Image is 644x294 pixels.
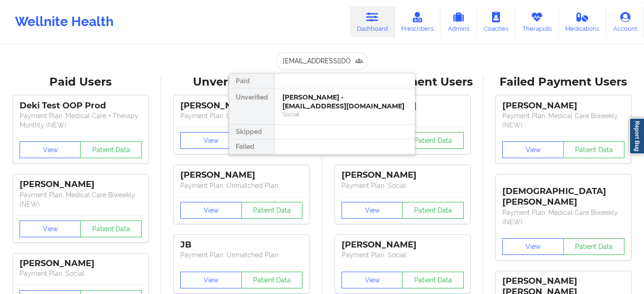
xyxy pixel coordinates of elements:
[80,141,142,158] button: Patient Data
[229,88,274,125] div: Unverified
[477,7,515,37] a: Coaches
[241,272,303,288] button: Patient Data
[229,140,274,154] div: Failed
[515,7,559,37] a: Therapists
[502,208,624,227] p: Payment Plan : Medical Care Biweekly (NEW)
[7,75,155,89] div: Paid Users
[490,75,638,89] div: Failed Payment Users
[342,272,403,288] button: View
[180,240,302,250] div: JB
[229,73,274,88] div: Paid
[402,132,464,149] button: Patient Data
[563,238,625,255] button: Patient Data
[502,100,624,111] div: [PERSON_NAME]
[180,100,302,111] div: [PERSON_NAME]
[502,179,624,207] div: [DEMOGRAPHIC_DATA][PERSON_NAME]
[180,170,302,180] div: [PERSON_NAME]
[502,238,564,255] button: View
[180,181,302,190] p: Payment Plan : Unmatched Plan
[20,141,81,158] button: View
[241,202,303,219] button: Patient Data
[342,181,464,190] p: Payment Plan : Social
[20,190,142,209] p: Payment Plan : Medical Care Biweekly (NEW)
[606,7,644,37] a: Account
[180,202,242,219] button: View
[20,269,142,278] p: Payment Plan : Social
[180,132,242,149] button: View
[180,111,302,120] p: Payment Plan : Unmatched Plan
[342,170,464,180] div: [PERSON_NAME]
[20,220,81,237] button: View
[342,202,403,219] button: View
[80,220,142,237] button: Patient Data
[502,111,624,130] p: Payment Plan : Medical Care Biweekly (NEW)
[402,202,464,219] button: Patient Data
[20,111,142,130] p: Payment Plan : Medical Care + Therapy Monthly (NEW)
[342,240,464,250] div: [PERSON_NAME]
[282,110,407,118] div: Social
[168,75,316,89] div: Unverified Users
[440,7,477,37] a: Admins
[20,258,142,269] div: [PERSON_NAME]
[350,7,395,37] a: Dashboard
[20,100,142,111] div: Deki Test OOP Prod
[180,272,242,288] button: View
[395,7,441,37] a: Prescribers
[180,250,302,260] p: Payment Plan : Unmatched Plan
[563,141,625,158] button: Patient Data
[20,179,142,190] div: [PERSON_NAME]
[229,125,274,140] div: Skipped
[402,272,464,288] button: Patient Data
[282,93,407,110] div: [PERSON_NAME] - [EMAIL_ADDRESS][DOMAIN_NAME]
[629,118,644,154] a: Report Bug
[342,250,464,260] p: Payment Plan : Social
[559,7,607,37] a: Medications
[502,141,564,158] button: View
